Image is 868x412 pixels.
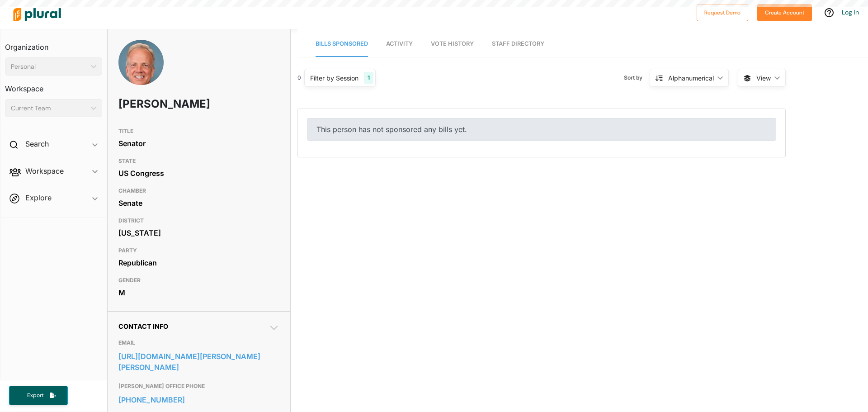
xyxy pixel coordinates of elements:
div: Filter by Session [310,73,359,83]
img: Headshot of Jerry Moran [118,40,164,95]
a: Vote History [431,31,474,57]
div: 0 [297,74,301,82]
h3: EMAIL [118,337,279,348]
div: Senate [118,196,279,210]
div: Republican [118,256,279,270]
div: US Congress [118,166,279,180]
h1: [PERSON_NAME] [118,90,215,118]
div: Personal [11,62,87,71]
h3: GENDER [118,275,279,286]
h3: [PERSON_NAME] OFFICE PHONE [118,381,279,392]
button: Create Account [757,4,812,21]
span: Export [21,392,50,399]
div: [US_STATE] [118,226,279,240]
div: This person has not sponsored any bills yet. [307,118,776,141]
a: Request Demo [697,7,748,17]
h3: CHAMBER [118,185,279,196]
a: [PHONE_NUMBER] [118,393,279,407]
h3: TITLE [118,126,279,137]
span: Vote History [431,40,474,47]
div: Current Team [11,104,87,113]
a: Bills Sponsored [316,31,368,57]
button: Export [9,386,68,405]
div: M [118,286,279,299]
button: Request Demo [697,4,748,21]
div: Senator [118,137,279,150]
h3: STATE [118,156,279,166]
h3: Organization [5,34,102,54]
span: View [756,73,771,83]
span: Bills Sponsored [316,40,368,47]
h3: DISTRICT [118,215,279,226]
span: Sort by [624,74,650,82]
div: 1 [364,72,373,84]
a: Activity [386,31,413,57]
span: Contact Info [118,322,168,330]
span: Activity [386,40,413,47]
a: Log In [842,8,859,16]
a: Create Account [757,7,812,17]
h3: Workspace [5,76,102,95]
h2: Search [25,139,49,149]
div: Alphanumerical [668,73,714,83]
a: [URL][DOMAIN_NAME][PERSON_NAME][PERSON_NAME] [118,350,279,374]
h3: PARTY [118,245,279,256]
a: Staff Directory [492,31,544,57]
